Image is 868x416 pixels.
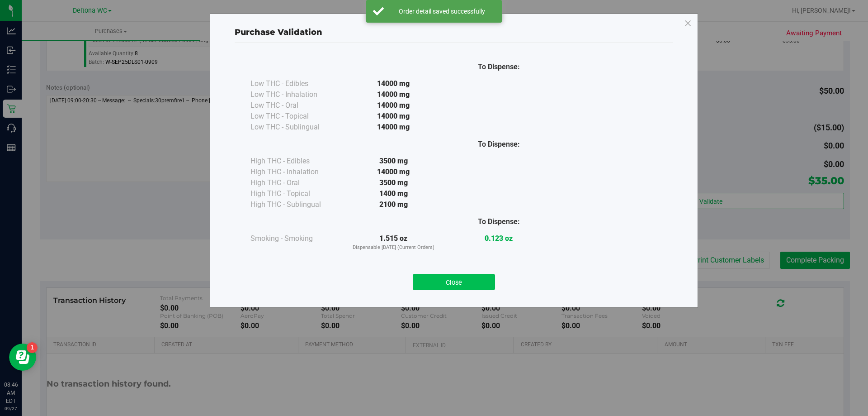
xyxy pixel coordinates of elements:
[341,78,446,89] div: 14000 mg
[250,177,341,188] div: High THC - Oral
[389,7,495,16] div: Order detail saved successfully
[341,167,446,177] div: 14000 mg
[341,199,446,210] div: 2100 mg
[341,111,446,122] div: 14000 mg
[250,156,341,167] div: High THC - Edibles
[250,199,341,210] div: High THC - Sublingual
[235,27,322,37] span: Purchase Validation
[341,156,446,167] div: 3500 mg
[250,122,341,133] div: Low THC - Sublingual
[341,122,446,133] div: 14000 mg
[413,274,495,290] button: Close
[341,188,446,199] div: 1400 mg
[341,177,446,188] div: 3500 mg
[250,167,341,177] div: High THC - Inhalation
[250,188,341,199] div: High THC - Topical
[341,89,446,100] div: 14000 mg
[446,216,552,227] div: To Dispense:
[341,233,446,252] div: 1.515 oz
[9,344,36,371] iframe: Resource center
[250,111,341,122] div: Low THC - Topical
[341,244,446,252] p: Dispensable [DATE] (Current Orders)
[250,233,341,244] div: Smoking - Smoking
[250,100,341,111] div: Low THC - Oral
[27,342,38,353] iframe: Resource center unread badge
[485,234,513,243] strong: 0.123 oz
[250,78,341,89] div: Low THC - Edibles
[341,100,446,111] div: 14000 mg
[446,62,552,72] div: To Dispense:
[250,89,341,100] div: Low THC - Inhalation
[446,139,552,150] div: To Dispense:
